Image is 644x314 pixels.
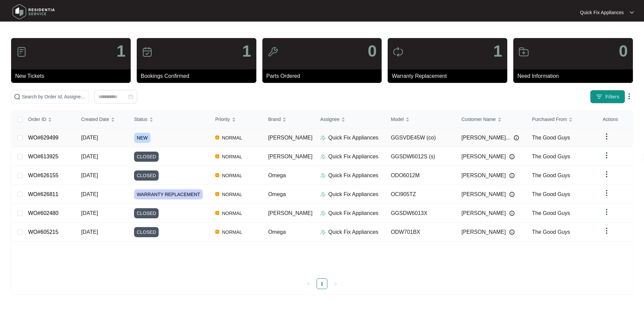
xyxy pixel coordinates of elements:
[603,170,611,178] img: dropdown arrow
[129,111,210,128] th: Status
[392,72,507,80] p: Warranty Replacement
[315,111,386,128] th: Assignee
[134,208,159,218] span: CLOSED
[493,43,502,59] p: 1
[303,278,314,289] li: Previous Page
[268,210,313,216] span: [PERSON_NAME]
[15,72,131,80] p: New Tickets
[81,172,98,178] span: [DATE]
[461,171,506,180] span: [PERSON_NAME]
[307,282,311,286] span: left
[509,192,515,197] img: Info icon
[215,230,219,234] img: Vercel Logo
[268,116,281,123] span: Brand
[242,43,251,59] p: 1
[81,191,98,197] span: [DATE]
[532,210,570,216] span: The Good Guys
[333,282,337,286] span: right
[134,189,203,199] span: WARRANTY REPLACEMENT
[461,190,506,198] span: [PERSON_NAME]
[532,135,570,140] span: The Good Guys
[514,135,519,140] img: Info icon
[368,43,377,59] p: 0
[385,185,456,204] td: OCI905TZ
[461,209,506,217] span: [PERSON_NAME]
[28,154,59,159] a: WO#613925
[215,173,219,177] img: Vercel Logo
[320,192,326,197] img: Assigner Icon
[266,72,382,80] p: Parts Ordered
[303,278,314,289] button: left
[532,116,567,123] span: Purchased From
[456,111,527,128] th: Customer Name
[22,93,86,100] input: Search by Order Id, Assignee Name, Customer Name, Brand and Model
[215,211,219,215] img: Vercel Logo
[134,227,159,237] span: CLOSED
[219,153,245,161] span: NORMAL
[328,190,379,198] p: Quick Fix Appliances
[328,171,379,180] p: Quick Fix Appliances
[320,173,326,178] img: Assigner Icon
[320,229,326,235] img: Assigner Icon
[597,111,633,128] th: Actions
[330,278,341,289] li: Next Page
[134,116,148,123] span: Status
[596,93,603,100] img: filter icon
[134,152,159,162] span: CLOSED
[317,279,327,289] a: 1
[14,93,21,100] img: search-icon
[210,111,263,128] th: Priority
[517,72,633,80] p: Need Information
[605,93,619,100] span: Filters
[603,189,611,197] img: dropdown arrow
[630,11,634,14] img: dropdown arrow
[28,210,59,216] a: WO#602480
[509,154,515,159] img: Info icon
[81,135,98,140] span: [DATE]
[330,278,341,289] button: right
[532,229,570,235] span: The Good Guys
[385,147,456,166] td: GGSDW6012S (s)
[23,111,76,128] th: Order ID
[328,153,379,161] p: Quick Fix Appliances
[461,116,496,123] span: Customer Name
[532,154,570,159] span: The Good Guys
[509,229,515,235] img: Info icon
[385,223,456,242] td: ODW701BX
[10,2,57,22] img: residentia service logo
[385,111,456,128] th: Model
[268,229,286,235] span: Omega
[215,192,219,196] img: Vercel Logo
[219,171,245,180] span: NORMAL
[142,46,153,57] img: icon
[590,90,625,103] button: filter iconFilters
[263,111,315,128] th: Brand
[81,154,98,159] span: [DATE]
[81,116,109,123] span: Created Date
[320,135,326,140] img: Assigner Icon
[385,204,456,223] td: GGSDW6013X
[603,151,611,159] img: dropdown arrow
[328,209,379,217] p: Quick Fix Appliances
[603,227,611,235] img: dropdown arrow
[215,154,219,158] img: Vercel Logo
[317,278,327,289] li: 1
[219,190,245,198] span: NORMAL
[461,134,510,142] span: [PERSON_NAME]...
[28,229,59,235] a: WO#605215
[219,134,245,142] span: NORMAL
[117,43,126,59] p: 1
[76,111,129,128] th: Created Date
[215,116,230,123] span: Priority
[28,172,59,178] a: WO#626155
[268,135,313,140] span: [PERSON_NAME]
[619,43,628,59] p: 0
[532,172,570,178] span: The Good Guys
[268,191,286,197] span: Omega
[603,132,611,140] img: dropdown arrow
[268,172,286,178] span: Omega
[385,128,456,147] td: GGSVDE45W (co)
[268,154,313,159] span: [PERSON_NAME]
[320,211,326,216] img: Assigner Icon
[461,228,506,236] span: [PERSON_NAME]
